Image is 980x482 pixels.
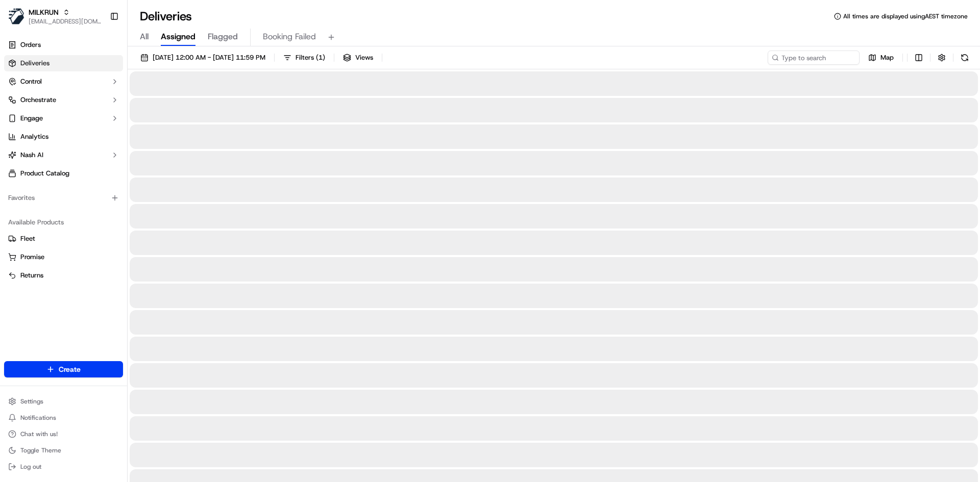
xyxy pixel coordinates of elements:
span: Chat with us! [20,430,58,438]
span: Assigned [161,31,195,43]
button: Create [4,361,123,377]
button: Orchestrate [4,92,123,108]
button: [EMAIL_ADDRESS][DOMAIN_NAME] [29,17,102,26]
span: All [140,31,149,43]
button: MILKRUNMILKRUN[EMAIL_ADDRESS][DOMAIN_NAME] [4,4,106,29]
button: Refresh [958,50,972,65]
span: All times are displayed using AEST timezone [843,12,968,20]
button: Chat with us! [4,427,123,441]
button: Settings [4,394,123,409]
button: Nash AI [4,147,123,163]
span: Log out [20,463,41,471]
a: Orders [4,37,123,53]
span: Notifications [20,414,56,422]
div: Favorites [4,190,123,206]
span: Fleet [20,234,35,243]
div: Available Products [4,214,123,231]
button: Fleet [4,231,123,247]
span: Returns [20,271,43,280]
button: Control [4,73,123,90]
input: Type to search [768,50,860,65]
a: Product Catalog [4,165,123,182]
button: Toggle Theme [4,443,123,458]
button: Map [864,50,898,65]
button: Filters(1) [279,50,330,65]
span: Orders [20,40,41,49]
span: Engage [20,114,43,123]
h1: Deliveries [140,8,192,24]
a: Promise [8,252,119,262]
span: Orchestrate [20,95,56,105]
span: Deliveries [20,59,50,68]
span: Booking Failed [263,31,316,43]
span: Toggle Theme [20,446,61,454]
span: Filters [296,53,325,62]
a: Fleet [8,234,119,243]
button: MILKRUN [29,7,59,17]
span: Flagged [208,31,238,43]
span: Views [355,53,373,62]
span: [DATE] 12:00 AM - [DATE] 11:59 PM [153,53,265,62]
button: [DATE] 12:00 AM - [DATE] 11:59 PM [136,50,270,65]
button: Views [338,50,378,65]
img: MILKRUN [8,8,24,24]
button: Promise [4,249,123,265]
span: Map [880,53,894,62]
span: Analytics [20,132,48,141]
span: Product Catalog [20,169,69,178]
span: Create [59,364,81,374]
a: Deliveries [4,55,123,71]
span: Nash AI [20,150,43,160]
span: Promise [20,252,44,262]
a: Analytics [4,129,123,145]
a: Returns [8,271,119,280]
button: Engage [4,110,123,126]
button: Returns [4,267,123,284]
span: Settings [20,397,43,405]
button: Notifications [4,411,123,425]
span: Control [20,77,42,86]
button: Log out [4,460,123,474]
span: ( 1 ) [316,53,325,62]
